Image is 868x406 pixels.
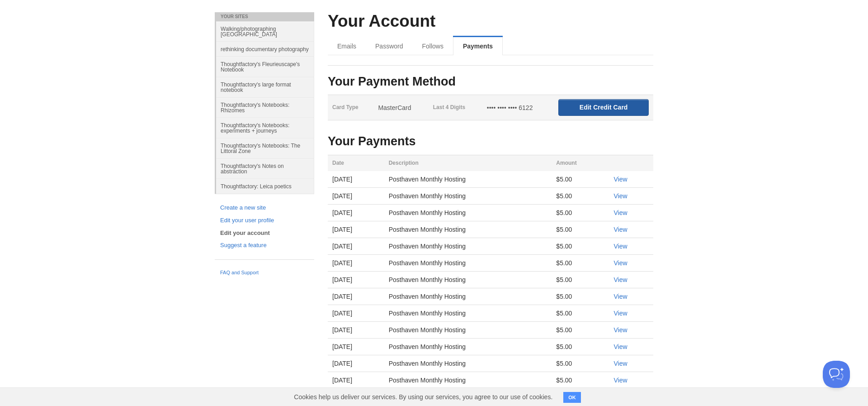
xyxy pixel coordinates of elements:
td: Posthaven Monthly Hosting [384,288,552,305]
iframe: Help Scout Beacon - Open [823,361,850,388]
td: Posthaven Monthly Hosting [384,221,552,238]
td: Posthaven Monthly Hosting [384,188,552,205]
td: Posthaven Monthly Hosting [384,272,552,288]
td: [DATE] [328,322,384,339]
td: Posthaven Monthly Hosting [384,305,552,322]
td: Posthaven Monthly Hosting [384,238,552,255]
td: $5.00 [552,188,609,205]
a: View [613,276,627,283]
td: $5.00 [552,355,609,372]
td: $5.00 [552,339,609,355]
th: Card Type [328,95,373,120]
a: Thoughtfactory's large format notebook [216,77,314,97]
td: [DATE] [328,288,384,305]
a: Thoughtfactory: Leica poetics [216,179,314,194]
h3: Your Payments [328,135,653,148]
a: Thoughtfactory's Notes on abstraction [216,158,314,179]
a: rethinking documentary photography [216,42,314,57]
th: Description [384,155,552,172]
a: Emails [328,37,366,55]
td: [DATE] [328,255,384,272]
td: $5.00 [552,372,609,389]
a: Suggest a feature [220,241,309,250]
td: $5.00 [552,322,609,339]
a: Thoughtfactory's Notebooks: Rhizomes [216,97,314,118]
a: Edit your account [220,229,309,238]
a: View [613,360,627,367]
span: Cookies help us deliver our services. By using our services, you agree to our use of cookies. [285,388,561,406]
td: [DATE] [328,221,384,238]
td: Posthaven Monthly Hosting [384,355,552,372]
td: $5.00 [552,272,609,288]
td: Posthaven Monthly Hosting [384,171,552,188]
a: FAQ and Support [220,269,309,277]
td: MasterCard [373,95,428,120]
a: View [613,293,627,300]
li: Your Sites [215,12,314,21]
td: $5.00 [552,238,609,255]
a: Password [366,37,412,55]
a: View [613,226,627,233]
td: [DATE] [328,238,384,255]
a: Payments [453,37,503,55]
input: Edit Credit Card [558,99,649,116]
a: View [613,209,627,216]
td: $5.00 [552,255,609,272]
a: View [613,243,627,250]
td: Posthaven Monthly Hosting [384,205,552,221]
a: Edit your user profile [220,216,309,225]
a: View [613,326,627,334]
td: [DATE] [328,339,384,355]
th: Date [328,155,384,172]
a: View [613,343,627,350]
td: •••• •••• •••• 6122 [482,95,554,120]
a: Thoughtfactory's Notebooks: The Littoral Zone [216,138,314,158]
button: OK [563,392,581,403]
td: $5.00 [552,221,609,238]
a: View [613,377,627,384]
td: Posthaven Monthly Hosting [384,255,552,272]
h2: Your Account [328,12,653,31]
td: [DATE] [328,272,384,288]
td: [DATE] [328,372,384,389]
a: Walking/photographing [GEOGRAPHIC_DATA] [216,21,314,42]
td: $5.00 [552,171,609,188]
a: Follows [412,37,453,55]
th: Last 4 Digits [429,95,482,120]
a: Create a new site [220,203,309,213]
h3: Your Payment Method [328,75,653,89]
a: Thoughtfactory's Fleurieuscape's Notebook [216,57,314,77]
td: [DATE] [328,205,384,221]
a: View [613,259,627,267]
td: Posthaven Monthly Hosting [384,339,552,355]
td: $5.00 [552,305,609,322]
td: [DATE] [328,305,384,322]
th: Amount [552,155,609,172]
td: [DATE] [328,355,384,372]
td: [DATE] [328,188,384,205]
td: Posthaven Monthly Hosting [384,322,552,339]
td: $5.00 [552,288,609,305]
a: View [613,192,627,200]
a: View [613,310,627,317]
a: View [613,176,627,183]
td: [DATE] [328,171,384,188]
a: Thoughtfactory's Notebooks: experiments + journeys [216,118,314,138]
td: $5.00 [552,205,609,221]
td: Posthaven Monthly Hosting [384,372,552,389]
